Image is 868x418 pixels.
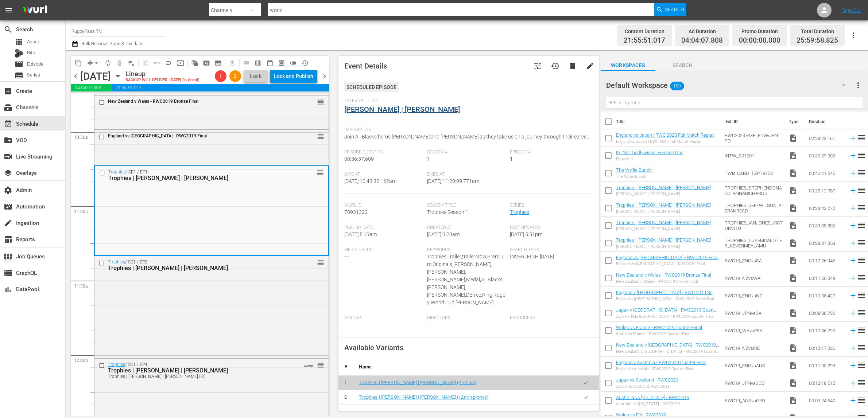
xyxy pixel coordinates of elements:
[789,186,798,195] span: Video
[806,374,846,392] td: 00:12:18.512
[857,291,866,300] span: reorder
[670,78,684,94] span: 180
[789,379,798,387] span: Video
[510,254,554,259] span: INVERLEIGH [DATE]
[27,71,40,79] span: Series
[4,202,12,211] span: Automation
[739,26,780,36] div: Promo Duration
[849,222,857,230] svg: Add to Schedule
[299,57,311,69] span: View History
[616,220,711,225] a: Trophies | [PERSON_NAME] | [PERSON_NAME]
[274,70,313,83] div: Lock and Publish
[151,57,163,69] span: Revert to Primary Episode
[317,259,324,266] button: reorder
[108,99,198,104] span: New Zealand v Wales - RWC2019 Bronze Final
[317,361,324,368] button: reorder
[805,112,848,132] th: Duration
[353,358,573,376] th: Name
[317,133,324,140] button: reorder
[616,185,711,190] a: Trophies | [PERSON_NAME] | [PERSON_NAME]
[857,308,866,317] span: reorder
[849,134,857,142] svg: Add to Schedule
[849,292,857,300] svg: Add to Schedule
[4,235,12,244] span: Reports
[4,6,13,15] span: menu
[510,322,514,328] span: ---
[616,202,711,208] a: Trophies | [PERSON_NAME] | [PERSON_NAME]
[4,87,12,95] span: Create
[789,274,798,282] span: Video
[344,343,403,352] span: Available Variants
[616,279,711,284] div: New Zealand v Wales - RWC2019 Bronze Final
[125,78,199,83] div: BACKUP WILL DELIVER: [DATE] 9a (local)
[857,361,866,370] span: reorder
[849,204,857,212] svg: Add to Schedule
[849,309,857,317] svg: Add to Schedule
[857,378,866,387] span: reorder
[317,98,324,106] span: reorder
[655,61,710,70] span: Search
[616,290,718,301] a: England v [GEOGRAPHIC_DATA] - RWC 2019 Semi Final
[191,59,198,67] span: auto_awesome_motion_outlined
[616,192,711,196] div: [PERSON_NAME] | [PERSON_NAME]
[616,227,711,231] div: [PERSON_NAME] | [PERSON_NAME]
[427,172,506,177] span: Ends At
[722,164,786,182] td: TWB_CABD_TZP78153
[344,247,423,253] span: Media Credit
[114,57,125,69] span: Select an event to delete
[427,149,506,155] span: Season #
[344,209,368,215] span: 70931322
[290,59,297,67] span: toggle_off
[722,339,786,357] td: RWC19_NZvsIRE
[4,103,12,112] span: Channels
[616,272,711,278] a: New Zealand v Wales - RWC2019 Bronze Final
[15,71,23,80] span: Series
[18,2,53,19] img: ans4CAIJ8jUAAAAAAAAAAAAAAAAAAAAAAAAgQb4GAAAAAAAAAAAAAAAAAAAAAAAAJMjXAAAAAAAAAAAAAAAAAAAAAAAAgAT5G...
[857,256,866,265] span: reorder
[806,129,846,147] td: 02:28:23.161
[186,56,201,70] span: Refresh All Search Blocks
[857,168,866,177] span: reorder
[806,182,846,199] td: 00:28:12.787
[344,149,423,155] span: Episode Duration
[849,152,857,160] svg: Add to Schedule
[857,203,866,212] span: reorder
[616,112,721,132] th: Title
[616,325,702,330] a: Wales vs France - RWC2019 Quarter-Final
[722,374,786,392] td: RWC19_JPNvsSCO
[4,252,12,261] span: Job Queues
[317,98,324,105] button: reorder
[739,36,780,45] span: 00:00:00.000
[276,57,287,69] span: View Backup
[806,322,846,339] td: 00:10:36.790
[266,59,274,67] span: date_range_outlined
[849,169,857,177] svg: Add to Schedule
[616,395,689,400] a: Australia vs [US_STATE] - RWC2019
[15,49,23,58] div: Bits
[108,169,290,181] div: / SE1 / EP1:
[806,164,846,182] td: 00:46:21.545
[616,132,714,138] a: England vs Japan | RWC 2023 Full Match Replay
[510,203,589,208] span: Series
[806,287,846,304] td: 00:10:05.427
[27,38,39,46] span: Asset
[125,70,199,78] div: Lineup
[317,361,324,369] span: reorder
[112,84,329,91] span: 21:55:51.017
[108,265,290,271] div: Trophies | [PERSON_NAME] | [PERSON_NAME]
[344,254,349,259] span: ---
[722,147,786,164] td: INTW_S01E01
[533,62,542,70] span: Customize Event
[27,60,43,68] span: Episode
[616,412,666,418] a: Wales vs Fiji - RWC2019
[857,133,866,142] span: reorder
[264,57,276,69] span: Month Calendar View
[4,219,12,227] span: Ingestion
[789,204,798,212] span: video_file
[789,151,798,160] span: Video
[163,57,175,69] span: Fill episodes with ad slates
[722,199,786,217] td: TROPHIES_JEFFWILSON_KIERANREAD
[108,175,290,181] div: Trophies | [PERSON_NAME] | [PERSON_NAME]
[344,203,423,208] span: Wurl Id
[73,57,84,69] span: Copy Lineup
